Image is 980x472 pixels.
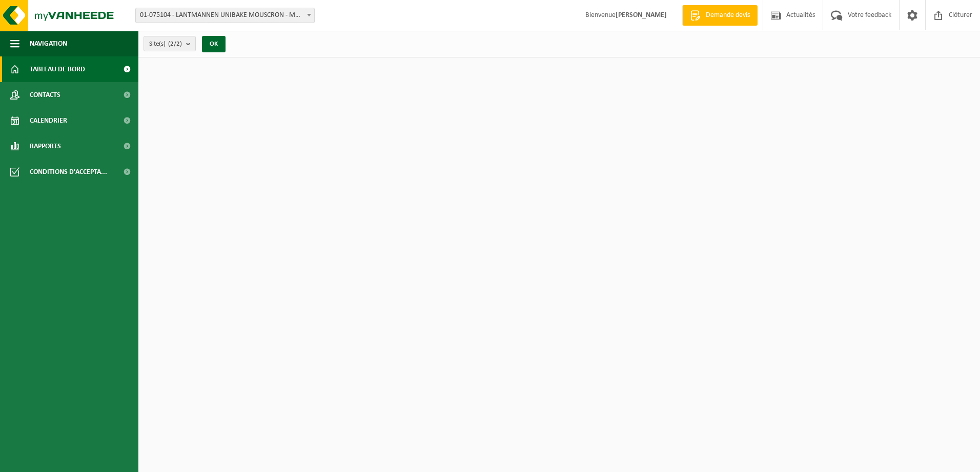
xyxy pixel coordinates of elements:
button: Site(s)(2/2) [144,36,196,51]
button: OK [202,36,226,52]
span: 01-075104 - LANTMANNEN UNIBAKE MOUSCRON - MOUSCRON [136,8,314,23]
span: Demande devis [703,10,752,21]
span: Conditions d'accepta... [30,159,107,185]
span: Tableau de bord [30,56,85,82]
count: (2/2) [168,41,182,47]
span: Calendrier [30,108,67,133]
strong: [PERSON_NAME] [616,11,667,19]
span: Site(s) [149,36,182,52]
span: Contacts [30,82,60,108]
span: Rapports [30,133,61,159]
span: 01-075104 - LANTMANNEN UNIBAKE MOUSCRON - MOUSCRON [135,8,315,23]
span: Navigation [30,31,67,56]
a: Demande devis [682,5,758,26]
